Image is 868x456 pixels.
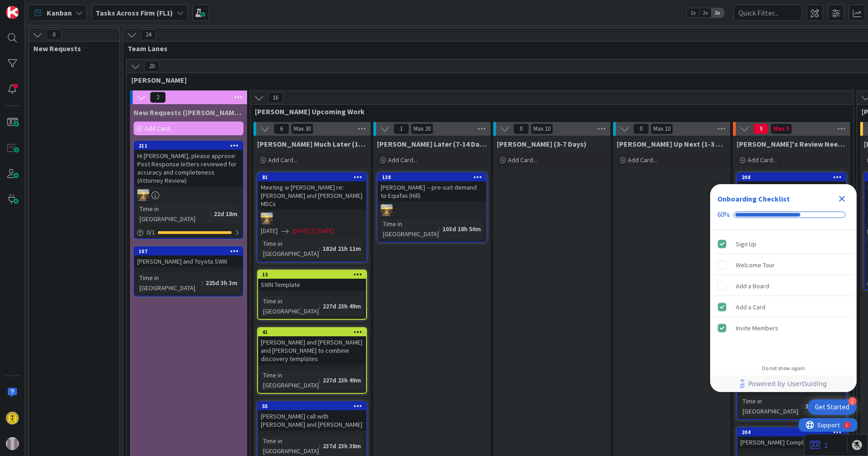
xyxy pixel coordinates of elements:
a: 107[PERSON_NAME] and Toyota SWNTime in [GEOGRAPHIC_DATA]:225d 3h 3m [134,246,243,297]
img: AS [381,204,393,216]
a: 1 [810,440,828,451]
img: AS [137,189,149,201]
div: Checklist progress: 60% [717,211,849,219]
div: 208[PERSON_NAME] v. Citi -- file arbitration [738,173,846,201]
div: Do not show again [762,365,805,372]
div: 227d 23h 49m [320,375,363,385]
div: 138 [378,173,486,181]
div: AS [135,189,243,201]
img: AS [261,212,273,224]
span: Adam Upcoming Work [255,107,842,116]
div: 107[PERSON_NAME] and Toyota SWN [135,247,243,267]
div: Get Started [815,403,849,412]
div: 13SWN Template [258,270,366,291]
div: Hi [PERSON_NAME], please approve: Post Response letters reviewed for accuracy and completeness (A... [135,150,243,186]
a: 81Meeting w [PERSON_NAME] re: [PERSON_NAME] and [PERSON_NAME] MDCsAS[DATE][DATE][DATE]Time in [GE... [257,172,367,262]
a: 138[PERSON_NAME] -- pre-suit demand to Equifax (Hill)ASTime in [GEOGRAPHIC_DATA]:103d 18h 50m [377,172,487,243]
div: 1 [48,4,50,11]
div: Max 20 [414,127,431,131]
span: Add Card... [388,156,417,164]
div: 33d 22h 11m [803,401,843,411]
div: 103d 18h 50m [440,224,483,234]
span: [DATE] [261,226,278,236]
div: 81 [262,174,366,180]
div: 208 [738,173,846,181]
div: Time in [GEOGRAPHIC_DATA] [261,436,319,456]
div: 204 [742,429,846,435]
div: Sign Up [736,239,756,249]
span: 2x [699,8,712,17]
div: Invite Members is complete. [714,318,853,338]
div: 13 [262,271,366,278]
div: [PERSON_NAME] v. Citi -- file arbitration [738,181,846,201]
div: Invite Members [736,323,778,334]
div: [PERSON_NAME] Complaint [738,436,846,448]
span: : [319,441,320,451]
div: Max 5 [773,127,789,131]
div: Add a Card [736,302,766,313]
span: Add Card... [748,156,777,164]
span: Add Card... [628,156,657,164]
div: Checklist Container [710,184,857,392]
input: Quick Filter... [733,5,802,21]
div: 211 [135,142,243,150]
div: Time in [GEOGRAPHIC_DATA] [261,296,319,316]
div: 138 [382,174,486,180]
a: 208[PERSON_NAME] v. Citi -- file arbitrationTime in [GEOGRAPHIC_DATA]:33d 22h 11m [737,172,846,231]
div: 204 [738,428,846,436]
div: [DATE] [317,226,334,236]
span: : [802,401,803,411]
span: Powered by UserGuiding [748,378,827,389]
span: 20 [144,61,160,72]
span: Add Card... [268,156,297,164]
div: 107 [135,247,243,255]
div: 225d 3h 3m [203,278,240,288]
span: Add Card... [145,124,174,133]
span: 0 [513,123,529,134]
div: Max 10 [534,127,550,131]
div: 55 [258,402,366,410]
div: 81 [258,173,366,181]
a: 41[PERSON_NAME] and [PERSON_NAME] and [PERSON_NAME] to combine discovery templatesTime in [GEOGRA... [257,327,367,394]
img: Visit kanbanzone.com [6,6,19,19]
div: 211 [139,143,243,149]
div: 138[PERSON_NAME] -- pre-suit demand to Equifax (Hill) [378,173,486,201]
div: Time in [GEOGRAPHIC_DATA] [137,204,210,224]
div: 2 [848,397,857,405]
div: 0/1 [135,227,243,238]
div: AS [258,212,366,224]
div: Welcome Tour [736,260,775,270]
span: : [439,224,440,234]
span: 2 [150,92,166,103]
div: Open Get Started checklist, remaining modules: 2 [808,399,857,415]
div: Add a Board is incomplete. [714,276,853,296]
div: Max 30 [294,127,311,131]
span: Kanban [47,7,72,18]
a: Powered by UserGuiding [715,376,852,392]
div: 60% [717,211,730,219]
div: 182d 21h 11m [320,244,363,254]
img: TG [6,412,19,424]
span: Add Card... [508,156,537,164]
div: [PERSON_NAME] call with [PERSON_NAME] and [PERSON_NAME] [258,410,366,430]
div: Add a Board [736,281,769,292]
span: : [319,301,320,311]
a: 13SWN TemplateTime in [GEOGRAPHIC_DATA]:227d 23h 49m [257,270,367,320]
div: Max 10 [653,127,670,131]
a: 211Hi [PERSON_NAME], please approve: Post Response letters reviewed for accuracy and completeness... [134,141,243,239]
span: Adam Much Later (14+ Days) [257,139,367,148]
div: Footer [710,376,857,392]
div: Close Checklist [835,191,849,206]
span: New Requests (Adam Inbox) [134,108,243,117]
div: Add a Card is complete. [714,297,853,317]
span: Adam Later (7-14 Days) [377,139,487,148]
div: Time in [GEOGRAPHIC_DATA] [261,239,319,259]
span: 1 [394,123,409,134]
span: : [319,375,320,385]
span: 9 [753,123,769,134]
span: [DATE] [292,226,309,236]
div: Meeting w [PERSON_NAME] re: [PERSON_NAME] and [PERSON_NAME] MDCs [258,181,366,210]
span: 24 [140,29,156,40]
div: 55[PERSON_NAME] call with [PERSON_NAME] and [PERSON_NAME] [258,402,366,430]
div: [PERSON_NAME] and Toyota SWN [135,255,243,267]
